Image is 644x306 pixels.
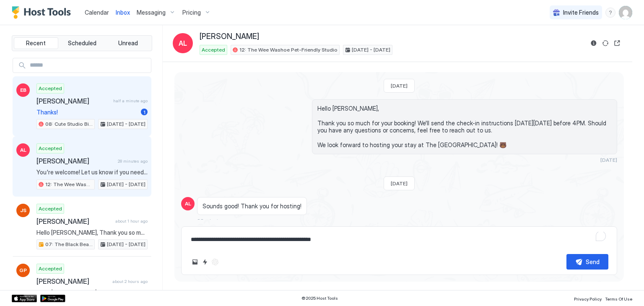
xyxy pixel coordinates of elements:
[36,169,148,176] span: You're welcome! Let us know if you need anything else 😊
[45,181,93,188] span: 12: The Wee Washoe Pet-Friendly Studio
[39,265,62,272] span: Accepted
[45,120,93,128] span: 08: Cute Studio Bike to Beach
[118,158,148,164] span: 28 minutes ago
[605,294,632,303] a: Terms Of Use
[600,38,610,48] button: Sync reservation
[85,8,109,17] a: Calendar
[200,32,259,41] span: [PERSON_NAME]
[118,39,138,47] span: Unread
[36,289,148,296] span: Hello [PERSON_NAME], Thank you so much for your booking! We'll send the check-in instructions [DA...
[200,257,210,267] button: Quick reply
[605,296,632,301] span: Terms Of Use
[20,86,26,94] span: EB
[85,9,109,16] span: Calendar
[112,279,148,284] span: about 2 hours ago
[113,98,148,104] span: half a minute ago
[586,257,600,266] div: Send
[12,6,75,19] a: Host Tools Logo
[68,39,96,47] span: Scheduled
[45,241,93,248] span: 07: The Black Bear King Studio
[574,294,602,303] a: Privacy Policy
[600,157,617,163] span: [DATE]
[589,38,599,48] button: Reservation information
[391,180,408,187] span: [DATE]
[14,37,58,49] button: Recent
[182,9,201,16] span: Pricing
[605,8,615,18] div: menu
[107,181,145,188] span: [DATE] - [DATE]
[40,295,65,302] a: Google Play Store
[619,6,632,19] div: User profile
[39,85,62,92] span: Accepted
[574,296,602,301] span: Privacy Policy
[60,37,104,49] button: Scheduled
[203,202,301,210] span: Sounds good! Thank you for hosting!
[116,8,130,17] a: Inbox
[317,105,612,149] span: Hello [PERSON_NAME], Thank you so much for your booking! We'll send the check-in instructions [DA...
[36,217,112,226] span: [PERSON_NAME]
[143,109,145,115] span: 1
[197,218,235,224] span: 28 minutes ago
[107,120,145,128] span: [DATE] - [DATE]
[36,277,109,285] span: [PERSON_NAME]
[612,38,622,48] button: Open reservation
[20,207,26,214] span: JS
[116,9,130,16] span: Inbox
[137,9,166,16] span: Messaging
[352,46,390,54] span: [DATE] - [DATE]
[106,37,150,49] button: Unread
[391,83,408,89] span: [DATE]
[36,229,148,236] span: Hello [PERSON_NAME], Thank you so much for your booking! We'll send the check-in instructions [DA...
[190,232,608,247] textarea: To enrich screen reader interactions, please activate Accessibility in Grammarly extension settings
[107,241,145,248] span: [DATE] - [DATE]
[20,146,26,154] span: AL
[190,257,200,267] button: Upload image
[566,254,608,270] button: Send
[239,46,338,54] span: 12: The Wee Washoe Pet-Friendly Studio
[12,35,152,51] div: tab-group
[563,9,599,16] span: Invite Friends
[12,295,37,302] a: App Store
[301,296,338,301] span: © 2025 Host Tools
[39,145,62,152] span: Accepted
[36,109,138,116] span: Thanks!
[36,97,110,105] span: [PERSON_NAME]
[39,205,62,213] span: Accepted
[26,39,46,47] span: Recent
[185,200,191,207] span: AL
[19,267,27,274] span: GP
[36,157,114,165] span: [PERSON_NAME]
[26,58,151,73] input: Input Field
[202,46,225,54] span: Accepted
[115,218,148,224] span: about 1 hour ago
[179,38,187,48] span: AL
